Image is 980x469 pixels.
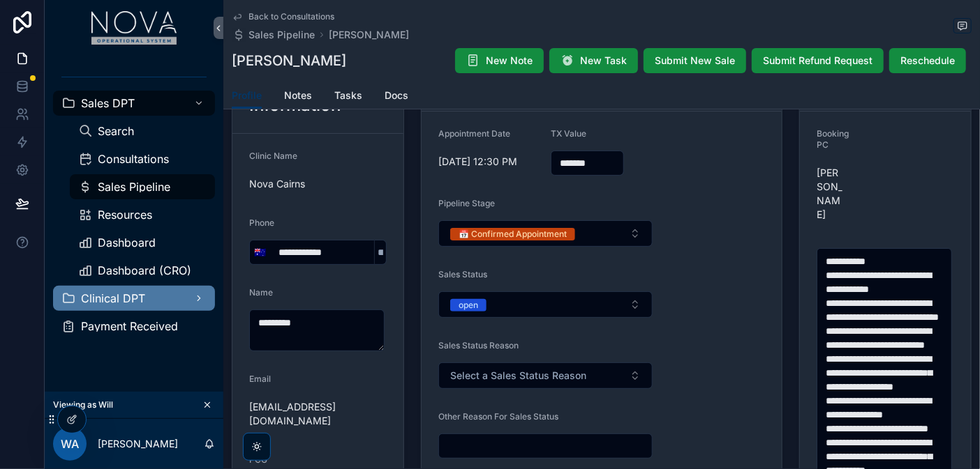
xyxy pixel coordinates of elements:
div: scrollable content [45,56,223,357]
span: New Note [486,54,533,68]
button: Select Button [250,240,270,265]
a: Clinical DPT [53,286,215,311]
span: Select a Sales Status Reason [450,369,586,383]
button: Select Button [438,291,653,318]
button: New Note [455,48,544,73]
a: Sales DPT [53,91,215,116]
button: Select Button [438,362,653,389]
a: Resources [70,202,215,227]
span: Back to Consultations [248,11,334,22]
span: Docs [385,89,408,102]
div: open [459,299,478,312]
span: Clinic Name [249,151,297,161]
span: Search [98,125,134,137]
span: Tasks [334,89,362,102]
span: Sales Pipeline [98,181,170,192]
a: Dashboard (CRO) [70,258,215,283]
span: Booking PC [817,128,849,150]
span: Appointment Date [438,128,510,139]
a: Notes [284,83,312,111]
a: Consultations [70,146,215,171]
button: Submit Refund Request [752,48,884,73]
span: WA [61,436,79,452]
button: New Task [549,48,638,73]
span: Phone [249,217,274,228]
a: Dashboard [70,230,215,255]
span: Clinical DPT [81,293,145,304]
span: Submit New Sale [655,54,735,68]
span: TX Value [551,128,586,139]
span: Sales Status Reason [438,340,519,351]
a: Search [70,118,215,144]
h1: [PERSON_NAME] [232,51,346,70]
span: Sales Status [438,269,487,279]
span: Consultations [98,153,169,164]
span: [PERSON_NAME] [817,166,842,222]
span: Nova Cairns [249,177,387,191]
a: Back to Consultations [232,11,334,22]
span: Payment Received [81,321,178,332]
span: Dashboard [98,237,156,248]
p: [PERSON_NAME] [98,437,178,451]
span: Name [249,287,273,298]
a: Tasks [334,83,362,111]
span: Other Reason For Sales Status [438,411,558,422]
span: Viewing as Will [53,399,113,410]
a: Payment Received [53,314,215,339]
a: Sales Pipeline [232,28,315,42]
span: Submit Refund Request [763,54,873,68]
button: Reschedule [889,48,966,73]
span: [DATE] 12:30 PM [438,155,540,169]
img: App logo [91,11,177,45]
span: [EMAIL_ADDRESS][DOMAIN_NAME] [249,400,387,428]
span: Pipeline Stage [438,198,495,208]
span: Dashboard (CRO) [98,265,191,276]
div: 📅 Confirmed Appointment [459,228,567,240]
span: Notes [284,89,312,102]
a: Sales Pipeline [70,174,215,199]
span: Profile [232,89,262,102]
span: New Task [580,54,627,68]
a: [PERSON_NAME] [329,28,409,42]
span: Sales Pipeline [248,28,315,42]
span: Email [249,374,271,384]
span: Reschedule [900,54,955,68]
span: 🇦🇺 [254,245,266,259]
a: Docs [385,83,408,111]
span: Resources [98,209,152,220]
span: Sales DPT [81,98,135,109]
button: Submit New Sale [644,48,746,73]
a: Profile [232,83,262,109]
button: Select Button [438,220,653,247]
